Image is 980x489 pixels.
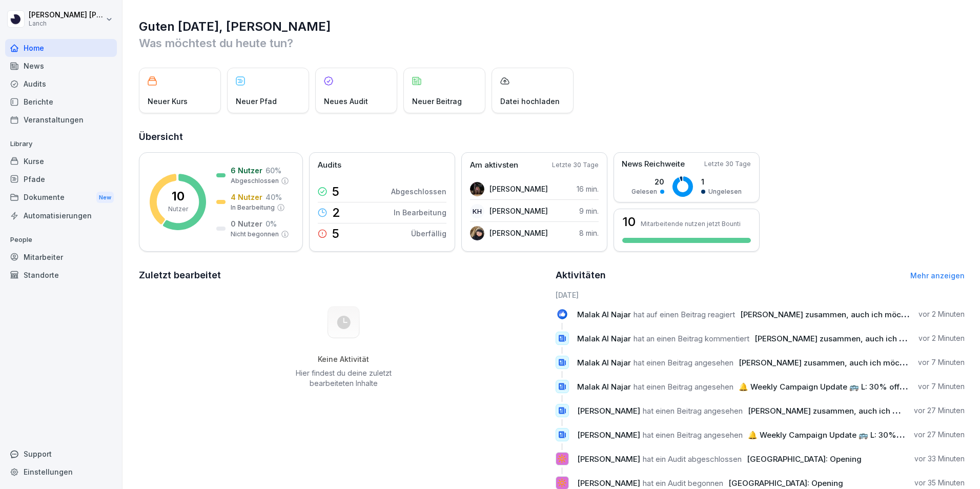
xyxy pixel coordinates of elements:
p: vor 2 Minuten [918,309,965,319]
p: Neues Audit [324,96,368,107]
p: vor 7 Minuten [918,357,965,368]
p: Letzte 30 Tage [704,159,751,169]
span: hat ein Audit begonnen [643,478,723,488]
a: Mehr anzeigen [910,271,965,280]
p: People [5,232,117,248]
p: Was möchtest du heute tun? [139,35,965,51]
a: Mitarbeiter [5,248,117,266]
a: DokumenteNew [5,188,117,207]
p: vor 27 Minuten [914,430,965,440]
span: Malak Al Najar [577,358,631,368]
span: [PERSON_NAME] [577,454,640,464]
p: [PERSON_NAME] [489,184,548,194]
a: Veranstaltungen [5,111,117,129]
p: Am aktivsten [470,159,518,171]
span: [GEOGRAPHIC_DATA]: Opening [728,478,843,488]
p: Ungelesen [708,187,742,196]
p: Überfällig [411,228,446,239]
p: News Reichweite [622,158,685,170]
a: Standorte [5,266,117,284]
div: Einstellungen [5,463,117,481]
span: Malak Al Najar [577,382,631,392]
a: News [5,57,117,75]
span: [PERSON_NAME] [577,430,640,440]
span: hat einen Beitrag angesehen [643,430,743,440]
p: Lanch [29,20,104,27]
p: 9 min. [579,206,599,216]
p: Nutzer [168,205,188,214]
p: vor 27 Minuten [914,405,965,416]
h2: Übersicht [139,130,965,144]
p: 0 Nutzer [231,218,262,229]
p: vor 35 Minuten [914,478,965,488]
span: [PERSON_NAME] [577,478,640,488]
p: 20 [631,176,664,187]
p: [PERSON_NAME] [489,206,548,216]
p: Nicht begonnen [231,230,279,239]
span: hat einen Beitrag angesehen [643,406,743,416]
p: Datei hochladen [500,96,560,107]
p: Neuer Pfad [236,96,277,107]
h5: Keine Aktivität [292,355,395,364]
p: Gelesen [631,187,657,196]
p: In Bearbeitung [231,203,275,212]
span: hat auf einen Beitrag reagiert [634,310,735,319]
p: 8 min. [579,228,599,238]
a: Automatisierungen [5,207,117,225]
p: vor 2 Minuten [918,333,965,343]
span: hat ein Audit abgeschlossen [643,454,742,464]
div: New [96,192,114,203]
p: 4 Nutzer [231,192,262,202]
p: 2 [332,207,340,219]
p: [PERSON_NAME] [PERSON_NAME] [29,11,104,19]
span: Malak Al Najar [577,310,631,319]
a: Home [5,39,117,57]
p: 6 Nutzer [231,165,262,176]
a: Audits [5,75,117,93]
p: Neuer Kurs [148,96,188,107]
p: 16 min. [577,184,599,194]
img: ft3c6twtm548hlwbfxvpuuxs.png [470,226,484,240]
span: [GEOGRAPHIC_DATA]: Opening [747,454,862,464]
p: 5 [332,228,339,240]
p: Library [5,136,117,152]
p: Abgeschlossen [231,176,279,186]
h1: Guten [DATE], [PERSON_NAME] [139,18,965,35]
div: KH [470,204,484,218]
p: 1 [701,176,742,187]
p: Hier findest du deine zuletzt bearbeiteten Inhalte [292,368,395,389]
img: gq6jiwkat9wmwctfmwqffveh.png [470,182,484,196]
p: Neuer Beitrag [412,96,462,107]
div: Support [5,445,117,463]
span: hat einen Beitrag angesehen [634,358,733,368]
span: hat an einen Beitrag kommentiert [634,334,749,343]
a: Kurse [5,152,117,170]
span: hat einen Beitrag angesehen [634,382,733,392]
h2: Zuletzt bearbeitet [139,268,548,282]
p: vor 7 Minuten [918,381,965,392]
p: 5 [332,186,339,198]
h6: [DATE] [556,290,965,300]
span: Malak Al Najar [577,334,631,343]
h3: 10 [622,216,636,228]
a: Pfade [5,170,117,188]
p: 40 % [266,192,282,202]
div: Berichte [5,93,117,111]
p: In Bearbeitung [394,207,446,218]
p: [PERSON_NAME] [489,228,548,238]
p: 🔆 [557,452,567,466]
p: 10 [172,190,185,202]
p: 0 % [266,218,277,229]
p: Letzte 30 Tage [552,160,599,170]
h2: Aktivitäten [556,268,606,282]
span: [PERSON_NAME] [577,406,640,416]
p: vor 33 Minuten [914,454,965,464]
